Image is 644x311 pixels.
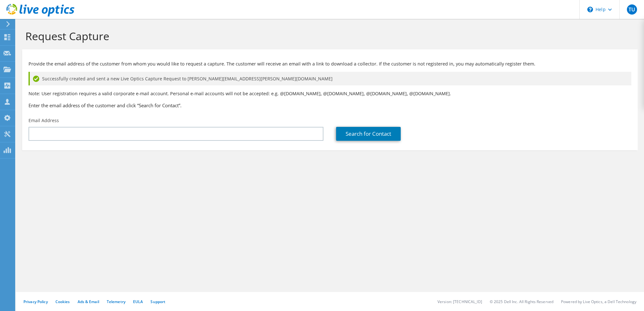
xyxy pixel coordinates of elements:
a: Privacy Policy [23,299,48,304]
li: © 2025 Dell Inc. All Rights Reserved [490,299,553,304]
a: Cookies [55,299,70,304]
svg: \n [587,7,593,12]
a: Search for Contact [336,127,401,141]
a: Telemetry [107,299,125,304]
li: Version: [TECHNICAL_ID] [437,299,482,304]
h1: Request Capture [25,29,631,43]
span: TU [627,4,637,15]
a: Ads & Email [78,299,99,304]
h3: Enter the email address of the customer and click “Search for Contact”. [29,102,631,109]
li: Powered by Live Optics, a Dell Technology [561,299,636,304]
p: Note: User registration requires a valid corporate e-mail account. Personal e-mail accounts will ... [29,90,631,97]
a: EULA [133,299,143,304]
p: Provide the email address of the customer from whom you would like to request a capture. The cust... [29,60,631,67]
a: Support [150,299,165,304]
span: Successfully created and sent a new Live Optics Capture Request to [PERSON_NAME][EMAIL_ADDRESS][P... [42,75,333,82]
label: Email Address [29,117,59,124]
